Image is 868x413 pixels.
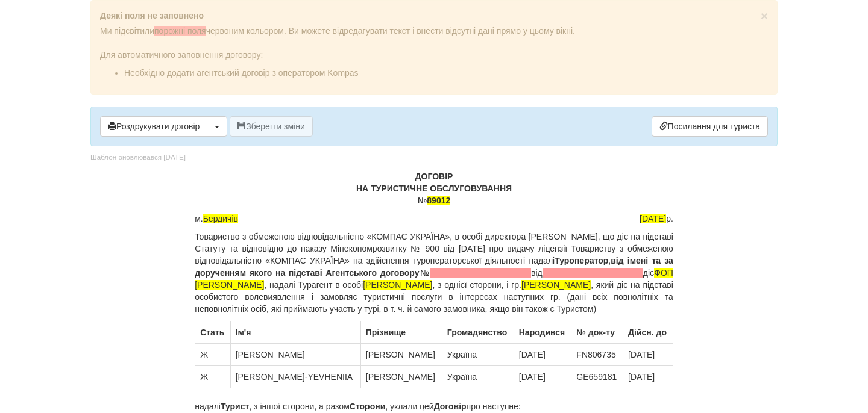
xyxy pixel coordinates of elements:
p: Товариство з обмеженою відповідальністю «КОМПАС УКРАЇНА», в особі директора [PERSON_NAME], що діє... [195,231,673,315]
th: Громадянство [442,321,514,344]
p: ДОГОВІР НА ТУРИСТИЧНЕ ОБСЛУГОВУВАННЯ № [195,170,673,206]
td: [DATE] [623,366,673,388]
td: [PERSON_NAME] [360,344,442,366]
th: Ім'я [230,321,360,344]
b: Турист [221,402,249,411]
div: Шаблон оновлювався [DATE] [90,152,186,163]
th: № док-ту [571,321,623,344]
th: Прiзвище [360,321,442,344]
th: Народився [514,321,571,344]
a: Посилання для туриста [652,116,768,137]
td: [PERSON_NAME] [360,366,442,388]
td: Україна [442,366,514,388]
button: Close [761,10,768,22]
td: Ж [195,344,230,366]
span: порожні поля [154,26,206,36]
button: Зберегти зміни [230,116,313,137]
p: Ми підсвітили червоним кольором. Ви можете відредагувати текст і внести відсутні дані прямо у цьо... [100,25,768,37]
td: GE659181 [571,366,623,388]
td: [DATE] [623,344,673,366]
td: Україна [442,344,514,366]
b: від імені та за дорученням якого на підставі Агентського договору [195,256,673,278]
b: Сторони [350,402,386,411]
span: Бердичів [203,214,238,223]
p: надалі , з іншої сторони, а разом , уклали цей про наступне: [195,400,673,412]
td: [DATE] [514,344,571,366]
button: Роздрукувати договір [100,116,207,137]
td: [PERSON_NAME] [230,344,360,366]
span: × [761,9,768,23]
span: р. [640,213,673,225]
span: м. [195,213,238,225]
span: 89012 [427,196,450,205]
b: Договір [434,402,467,411]
th: Стать [195,321,230,344]
b: Туроператор [555,256,608,265]
th: Дійсн. до [623,321,673,344]
td: FN806735 [571,344,623,366]
td: [PERSON_NAME]-YEVHENIIA [230,366,360,388]
li: Необхідно додати агентський договір з оператором Kompas [124,67,768,79]
p: Деякі поля не заповнено [100,10,768,22]
div: Для автоматичного заповнення договору: [100,37,768,79]
span: [DATE] [640,214,666,223]
span: [PERSON_NAME] [521,280,591,290]
span: [PERSON_NAME] [363,280,432,290]
td: Ж [195,366,230,388]
td: [DATE] [514,366,571,388]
